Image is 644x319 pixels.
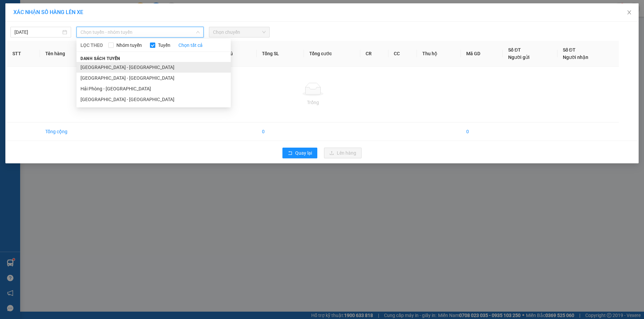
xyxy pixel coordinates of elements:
th: Ghi chú [211,41,257,67]
th: Tên hàng [40,41,96,67]
li: [GEOGRAPHIC_DATA] - [GEOGRAPHIC_DATA] [76,73,231,83]
th: CR [360,41,389,67]
th: Thu hộ [417,41,461,67]
span: Người gửi [508,55,530,60]
th: CC [388,41,417,67]
span: Số ĐT [563,47,576,53]
span: Quay lại [295,149,312,157]
span: rollback [288,151,292,156]
th: Mã GD [461,41,503,67]
li: [GEOGRAPHIC_DATA] - [GEOGRAPHIC_DATA] [76,62,231,73]
span: Số ĐT [508,47,521,53]
span: down [196,30,200,34]
span: XÁC NHẬN SỐ HÀNG LÊN XE [13,9,83,15]
span: Tuyến [155,42,173,49]
td: Tổng cộng [40,123,96,141]
span: Danh sách tuyến [76,56,124,62]
a: Chọn tất cả [178,42,203,49]
th: Tổng SL [257,41,304,67]
td: 0 [257,123,304,141]
li: [GEOGRAPHIC_DATA] - [GEOGRAPHIC_DATA] [76,94,231,105]
span: Chọn chuyến [213,27,266,37]
div: Trống [12,99,613,106]
input: 12/10/2025 [14,28,61,36]
button: Close [620,3,639,22]
li: Hải Phòng - [GEOGRAPHIC_DATA] [76,83,231,94]
span: close [627,10,632,15]
th: STT [7,41,40,67]
span: Người nhận [563,55,588,60]
td: 0 [461,123,503,141]
button: rollbackQuay lại [282,148,317,158]
span: Chuyển phát nhanh: [GEOGRAPHIC_DATA] - [GEOGRAPHIC_DATA] [38,29,96,53]
th: Tổng cước [304,41,360,67]
img: logo [3,26,37,61]
strong: CHUYỂN PHÁT NHANH VIP ANH HUY [42,5,92,27]
span: Chọn tuyến - nhóm tuyến [80,27,200,37]
span: Nhóm tuyến [114,42,145,49]
button: uploadLên hàng [324,148,362,158]
span: LỌC THEO [80,42,103,49]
